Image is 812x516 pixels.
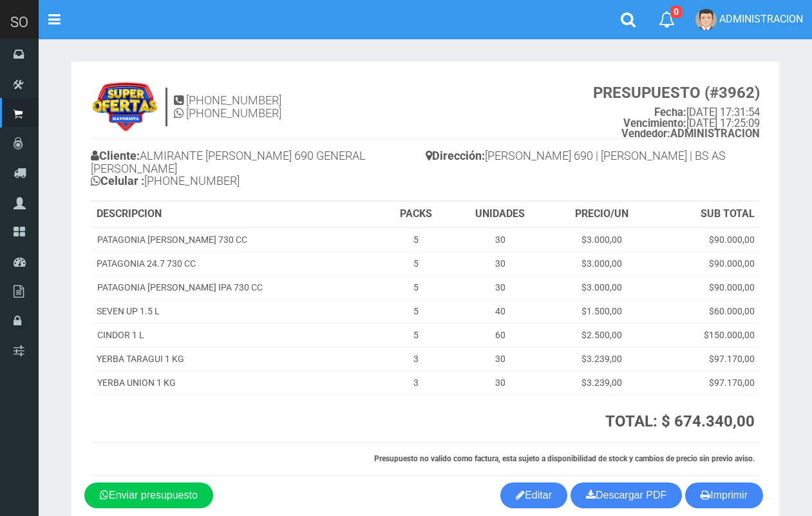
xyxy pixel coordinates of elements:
span: ADMINISTRACION [719,13,803,25]
th: UNIDADES [451,202,549,227]
td: $3.000,00 [549,252,654,276]
td: PATAGONIA 24.7 730 CC [91,252,381,276]
strong: PRESUPUESTO (#3962) [593,84,760,102]
td: $3.239,00 [549,371,654,395]
span: 0 [670,6,682,18]
b: Dirección: [426,149,485,162]
b: ADMINISTRACION [621,128,760,140]
td: $1.500,00 [549,300,654,323]
td: $90.000,00 [654,252,760,276]
strong: TOTAL: $ 674.340,00 [605,412,755,430]
td: 30 [451,276,549,300]
td: $150.000,00 [654,323,760,347]
strong: Fecha: [654,106,686,119]
img: User Image [695,9,717,30]
th: PRECIO/UN [549,202,654,227]
td: 5 [381,227,451,252]
button: Imprimir [685,483,763,508]
th: PACKS [381,202,451,227]
a: Editar [500,483,567,508]
td: 5 [381,276,451,300]
th: DESCRIPCION [91,202,381,227]
td: 60 [451,323,549,347]
strong: Presupuesto no valido como factura, esta sujeto a disponibilidad de stock y cambios de precio sin... [374,454,755,463]
h4: ALMIRANTE [PERSON_NAME] 690 GENERAL [PERSON_NAME] [PHONE_NUMBER] [91,146,426,194]
strong: Vendedor: [621,128,670,140]
b: Cliente: [91,149,140,162]
td: 3 [381,347,451,371]
td: YERBA TARAGUI 1 KG [91,347,381,371]
strong: Vencimiento: [623,117,686,129]
td: CINDOR 1 L [91,323,381,347]
small: [DATE] 17:31:54 [DATE] 17:25:09 [593,84,760,140]
td: 30 [451,371,549,395]
a: Descargar PDF [571,483,682,508]
td: SEVEN UP 1.5 L [91,300,381,323]
td: $60.000,00 [654,300,760,323]
td: $97.170,00 [654,371,760,395]
span: Enviar presupuesto [109,490,198,501]
img: 9k= [91,81,159,133]
td: 5 [381,300,451,323]
td: $90.000,00 [654,227,760,252]
b: Celular : [91,174,144,187]
td: 5 [381,323,451,347]
td: 40 [451,300,549,323]
th: SUB TOTAL [654,202,760,227]
td: YERBA UNION 1 KG [91,371,381,395]
td: PATAGONIA [PERSON_NAME] IPA 730 CC [91,276,381,300]
td: $90.000,00 [654,276,760,300]
td: $3.000,00 [549,227,654,252]
h4: [PHONE_NUMBER] [PHONE_NUMBER] [174,94,281,120]
td: 30 [451,252,549,276]
td: $97.170,00 [654,347,760,371]
h4: [PERSON_NAME] 690 | [PERSON_NAME] | BS AS [426,146,760,169]
a: Enviar presupuesto [84,483,213,508]
td: 3 [381,371,451,395]
td: $3.000,00 [549,276,654,300]
td: 30 [451,227,549,252]
td: 5 [381,252,451,276]
td: PATAGONIA [PERSON_NAME] 730 CC [91,227,381,252]
td: $2.500,00 [549,323,654,347]
td: $3.239,00 [549,347,654,371]
td: 30 [451,347,549,371]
